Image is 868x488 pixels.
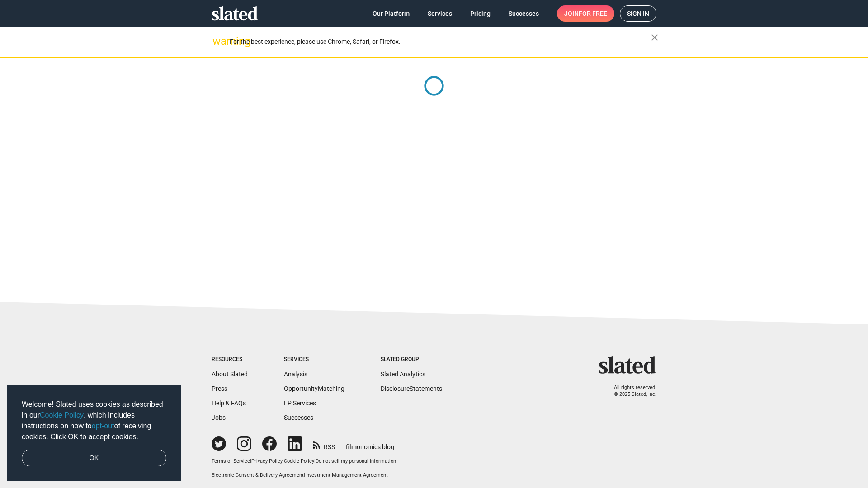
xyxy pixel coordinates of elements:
[346,443,357,450] span: film
[604,385,656,398] p: All rights reserved. © 2025 Slated, Inc.
[373,5,410,22] span: Our Platform
[212,36,223,47] mat-icon: warning
[365,5,417,22] a: Our Platform
[212,356,248,363] div: Resources
[40,411,84,419] a: Cookie Policy
[564,5,607,22] span: Join
[212,371,248,378] a: About Slated
[381,385,442,392] a: DisclosureStatements
[420,5,459,22] a: Services
[314,458,316,464] span: |
[304,472,305,478] span: |
[284,399,316,407] a: EP Services
[463,5,498,22] a: Pricing
[250,458,251,464] span: |
[381,356,442,363] div: Slated Group
[284,356,344,363] div: Services
[428,5,452,22] span: Services
[7,385,181,481] div: cookieconsent
[316,458,396,465] button: Do not sell my personal information
[501,5,546,22] a: Successes
[313,437,335,451] a: RSS
[284,458,314,464] a: Cookie Policy
[579,5,607,22] span: for free
[620,5,656,22] a: Sign in
[212,385,227,392] a: Press
[346,436,394,451] a: filmonomics blog
[22,450,166,467] a: dismiss cookie message
[212,414,226,421] a: Jobs
[649,32,660,43] mat-icon: close
[22,399,166,442] span: Welcome! Slated uses cookies as described in our , which includes instructions on how to of recei...
[212,472,304,478] a: Electronic Consent & Delivery Agreement
[305,472,388,478] a: Investment Management Agreement
[627,6,649,21] span: Sign in
[284,371,307,378] a: Analysis
[92,422,114,430] a: opt-out
[509,5,539,22] span: Successes
[557,5,614,22] a: Joinfor free
[284,385,344,392] a: OpportunityMatching
[284,414,313,421] a: Successes
[470,5,491,22] span: Pricing
[251,458,283,464] a: Privacy Policy
[212,458,250,464] a: Terms of Service
[212,399,246,407] a: Help & FAQs
[283,458,284,464] span: |
[230,36,651,48] div: For the best experience, please use Chrome, Safari, or Firefox.
[381,371,425,378] a: Slated Analytics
